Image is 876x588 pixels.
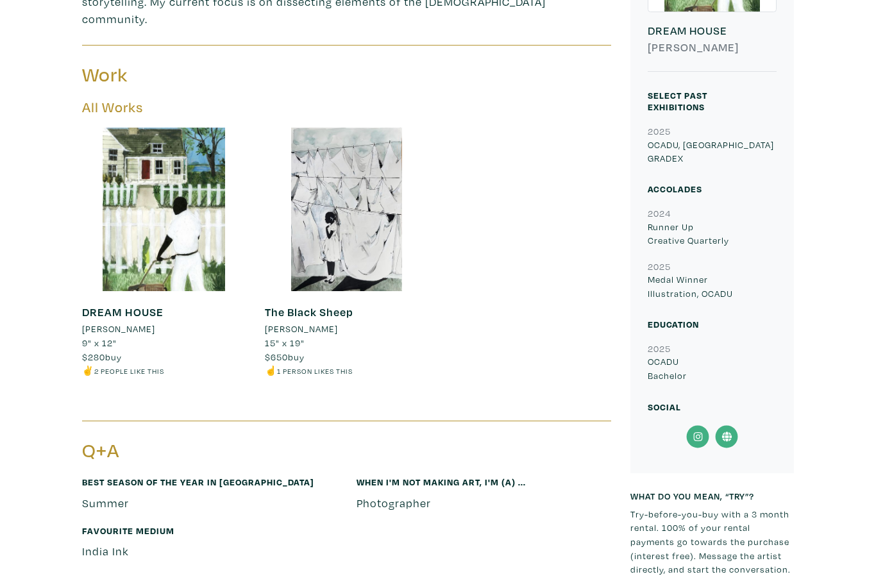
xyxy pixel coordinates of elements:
[265,351,288,363] span: $650
[648,24,777,38] h6: DREAM HOUSE
[265,364,428,378] li: ☝️
[265,322,428,336] a: [PERSON_NAME]
[82,305,164,319] a: DREAM HOUSE
[648,89,707,113] small: Select Past Exhibitions
[82,322,155,336] li: [PERSON_NAME]
[648,342,671,355] small: 2025
[648,355,777,382] p: OCADU Bachelor
[648,207,671,219] small: 2024
[82,63,337,87] h3: Work
[82,494,337,512] p: Summer
[82,364,246,378] li: ✌️
[265,337,305,349] span: 15" x 19"
[94,366,164,376] small: 2 people like this
[82,322,246,336] a: [PERSON_NAME]
[265,351,305,363] span: buy
[648,401,681,413] small: Social
[648,318,699,330] small: Education
[648,220,777,248] p: Runner Up Creative Quarterly
[82,525,174,537] small: Favourite medium
[82,351,122,363] span: buy
[630,507,794,576] p: Try-before-you-buy with a 3 month rental. 100% of your rental payments go towards the purchase (i...
[265,305,353,319] a: The Black Sheep
[648,40,777,55] h6: [PERSON_NAME]
[82,476,314,488] small: Best season of the year in [GEOGRAPHIC_DATA]
[265,322,338,336] li: [PERSON_NAME]
[648,183,702,195] small: Accolades
[82,351,105,363] span: $280
[648,138,777,165] p: OCADU, [GEOGRAPHIC_DATA] GRADEX
[82,439,337,463] h3: Q+A
[82,99,611,116] h5: All Works
[277,366,353,376] small: 1 person likes this
[648,260,671,273] small: 2025
[357,476,526,488] small: When I'm not making art, I'm (a) ...
[82,542,337,560] p: India Ink
[82,337,117,349] span: 9" x 12"
[357,494,612,512] p: Photographer
[630,491,794,501] h6: What do you mean, “try”?
[648,273,777,300] p: Medal Winner Illustration, OCADU
[648,125,671,137] small: 2025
